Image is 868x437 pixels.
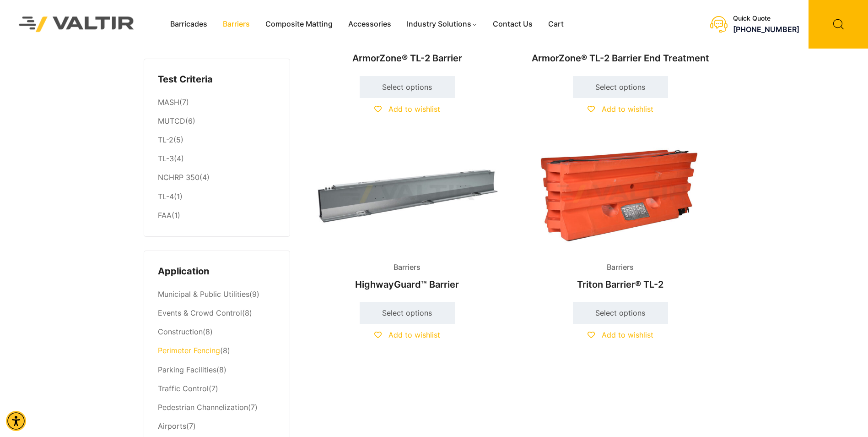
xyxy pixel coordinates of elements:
a: Select options for “ArmorZone® TL-2 Barrier End Treatment” [573,76,668,98]
a: TL-3 [158,154,174,163]
li: (5) [158,131,276,150]
a: Accessories [340,17,399,31]
li: (7) [158,379,276,398]
a: Barricades [162,17,215,31]
a: Add to wishlist [588,104,653,114]
a: Traffic Control [158,384,209,393]
li: (7) [158,417,276,436]
li: (1) [158,206,276,223]
span: Add to wishlist [602,330,653,339]
li: (1) [158,187,276,206]
a: Barriers [215,17,258,31]
h2: ArmorZone® TL-2 Barrier End Treatment [522,48,719,68]
a: TL-4 [158,192,174,201]
a: Municipal & Public Utilities [158,290,249,299]
a: Pedestrian Channelization [158,403,248,412]
h2: ArmorZone® TL-2 Barrier [308,48,506,68]
span: Barriers [600,261,641,274]
h2: HighwayGuard™ Barrier [308,274,506,295]
a: Parking Facilities [158,365,216,374]
li: (4) [158,150,276,169]
a: Add to wishlist [374,104,440,114]
li: (8) [158,304,276,323]
span: Add to wishlist [388,104,440,114]
a: NCHRP 350 [158,173,199,182]
a: Contact Us [485,17,540,31]
a: Composite Matting [258,17,340,31]
h4: Test Criteria [158,73,276,87]
li: (9) [158,285,276,304]
span: Barriers [387,261,427,274]
a: Cart [540,17,571,31]
li: (6) [158,112,276,131]
img: Valtir Rentals [7,5,146,44]
span: Add to wishlist [602,104,653,114]
li: (8) [158,361,276,379]
a: Construction [158,327,203,336]
a: Perimeter Fencing [158,346,220,355]
a: Select options for “ArmorZone® TL-2 Barrier” [360,76,455,98]
img: Barriers [522,135,719,253]
h2: Triton Barrier® TL-2 [522,274,719,295]
a: TL-2 [158,135,173,144]
li: (8) [158,323,276,342]
a: Airports [158,421,186,431]
a: MUTCD [158,116,185,126]
a: call (888) 496-3625 [733,25,799,34]
li: (7) [158,93,276,112]
li: (7) [158,398,276,417]
a: BarriersHighwayGuard™ Barrier [308,135,506,295]
div: Accessibility Menu [6,411,26,431]
a: MASH [158,98,179,107]
li: (4) [158,169,276,187]
a: Add to wishlist [588,330,653,339]
div: Quick Quote [733,15,799,22]
img: Barriers [308,135,506,253]
a: Industry Solutions [399,17,485,31]
a: Select options for “Triton Barrier® TL-2” [573,302,668,324]
li: (8) [158,342,276,361]
a: Select options for “HighwayGuard™ Barrier” [360,302,455,324]
span: Add to wishlist [388,330,440,339]
a: FAA [158,211,172,220]
a: BarriersTriton Barrier® TL-2 [522,135,719,295]
a: Events & Crowd Control [158,308,242,317]
h4: Application [158,265,276,279]
a: Add to wishlist [374,330,440,339]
